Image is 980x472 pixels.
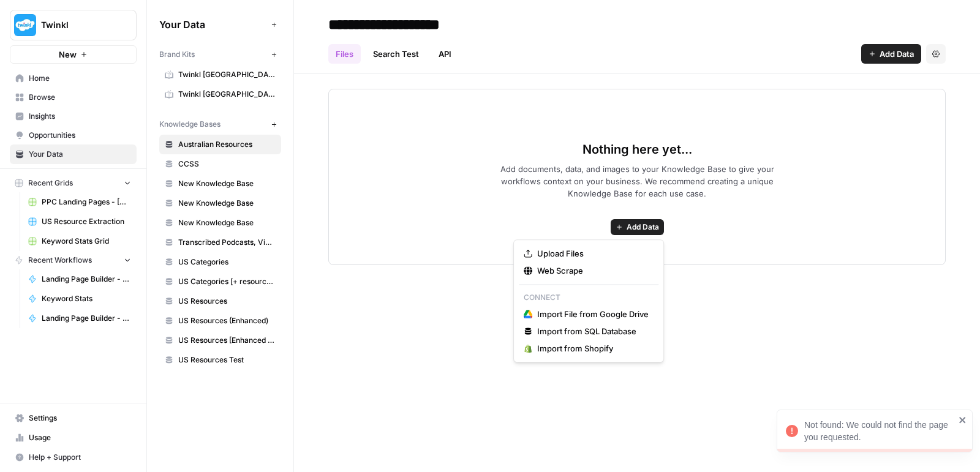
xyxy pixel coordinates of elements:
[10,10,137,40] button: Workspace: Twinkl
[880,48,914,60] span: Add Data
[10,144,137,164] a: Your Data
[537,247,649,260] span: Upload Files
[159,350,281,370] a: US Resources Test
[42,197,131,208] span: PPC Landing Pages - [GEOGRAPHIC_DATA]
[23,231,137,251] a: Keyword Stats Grid
[159,272,281,291] a: US Categories [+ resource count]
[42,274,131,285] span: Landing Page Builder - [GEOGRAPHIC_DATA]
[29,130,131,141] span: Opportunities
[537,308,649,320] span: Import File from Google Drive
[10,69,137,88] a: Home
[513,239,664,362] div: Add Data
[159,331,281,350] a: US Resources [Enhanced + Review Count]
[178,139,276,150] span: Australian Resources
[42,293,131,304] span: Keyword Stats
[10,45,137,64] button: New
[29,73,131,84] span: Home
[28,255,92,266] span: Recent Workflows
[480,163,794,200] span: Add documents, data, and images to your Knowledge Base to give your workflows context on your bus...
[159,49,195,60] span: Brand Kits
[959,415,967,425] button: close
[178,89,276,100] span: Twinkl [GEOGRAPHIC_DATA]
[41,19,115,31] span: Twinkl
[42,216,131,227] span: US Resource Extraction
[159,252,281,272] a: US Categories
[178,217,276,228] span: New Knowledge Base
[431,44,459,64] a: API
[23,309,137,328] a: Landing Page Builder - Alt 1
[42,236,131,247] span: Keyword Stats Grid
[29,413,131,424] span: Settings
[159,233,281,252] a: Transcribed Podcasts, Videos, etc.
[537,342,649,354] span: Import from Shopify
[159,213,281,233] a: New Knowledge Base
[159,291,281,311] a: US Resources
[178,296,276,307] span: US Resources
[861,44,921,64] button: Add Data
[10,174,137,192] button: Recent Grids
[159,17,266,32] span: Your Data
[10,88,137,107] a: Browse
[29,432,131,443] span: Usage
[14,14,36,36] img: Twinkl Logo
[178,178,276,189] span: New Knowledge Base
[23,289,137,309] a: Keyword Stats
[178,198,276,209] span: New Knowledge Base
[10,251,137,269] button: Recent Workflows
[10,448,137,467] button: Help + Support
[10,428,137,448] a: Usage
[178,159,276,170] span: CCSS
[328,44,361,64] a: Files
[178,276,276,287] span: US Categories [+ resource count]
[10,125,137,145] a: Opportunities
[366,44,426,64] a: Search Test
[627,222,659,233] span: Add Data
[537,325,649,337] span: Import from SQL Database
[611,219,664,235] button: Add Data
[159,174,281,193] a: New Knowledge Base
[159,311,281,331] a: US Resources (Enhanced)
[178,69,276,80] span: Twinkl [GEOGRAPHIC_DATA]
[23,192,137,212] a: PPC Landing Pages - [GEOGRAPHIC_DATA]
[178,315,276,326] span: US Resources (Enhanced)
[29,149,131,160] span: Your Data
[178,354,276,365] span: US Resources Test
[804,419,955,443] div: Not found: We could not find the page you requested.
[23,269,137,289] a: Landing Page Builder - [GEOGRAPHIC_DATA]
[28,178,73,189] span: Recent Grids
[159,135,281,154] a: Australian Resources
[23,212,137,231] a: US Resource Extraction
[10,408,137,428] a: Settings
[178,257,276,268] span: US Categories
[29,92,131,103] span: Browse
[178,335,276,346] span: US Resources [Enhanced + Review Count]
[519,290,658,305] p: Connect
[29,111,131,122] span: Insights
[537,264,649,277] span: Web Scrape
[159,84,281,104] a: Twinkl [GEOGRAPHIC_DATA]
[59,48,77,61] span: New
[178,237,276,248] span: Transcribed Podcasts, Videos, etc.
[159,65,281,84] a: Twinkl [GEOGRAPHIC_DATA]
[10,107,137,126] a: Insights
[159,154,281,174] a: CCSS
[159,193,281,213] a: New Knowledge Base
[29,452,131,463] span: Help + Support
[582,141,692,158] span: Nothing here yet...
[159,119,221,130] span: Knowledge Bases
[42,313,131,324] span: Landing Page Builder - Alt 1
